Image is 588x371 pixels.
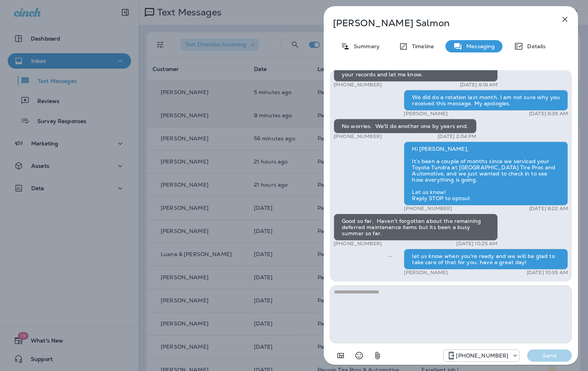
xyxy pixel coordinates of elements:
[404,90,568,111] div: We did do a rotation last month. I am not sure why you received this message. My apologies.
[404,111,448,117] p: [PERSON_NAME]
[333,348,348,363] button: Add in a premade template
[334,119,477,133] div: No worries. We'll do another one by years end.
[351,348,367,363] button: Select an emoji
[456,241,497,247] p: [DATE] 10:25 AM
[529,111,568,117] p: [DATE] 8:39 AM
[334,61,498,82] div: I think we did that a month or so back. Please check your records and let me know.
[404,206,452,212] p: [PHONE_NUMBER]
[444,351,519,360] div: +1 (928) 260-4498
[456,352,508,359] p: [PHONE_NUMBER]
[333,18,543,29] p: [PERSON_NAME] Salmon
[350,43,380,49] p: Summary
[404,249,568,270] div: let us know when you're ready and we will be glad to take care of that for you. have a great day!
[334,133,382,140] p: [PHONE_NUMBER]
[527,270,568,276] p: [DATE] 10:35 AM
[438,133,477,140] p: [DATE] 2:04 PM
[404,270,448,276] p: [PERSON_NAME]
[460,82,498,88] p: [DATE] 8:18 AM
[388,252,392,259] span: Sent
[529,206,568,212] p: [DATE] 8:22 AM
[462,43,495,49] p: Messaging
[404,142,568,206] div: Hi [PERSON_NAME], It’s been a couple of months since we serviced your Toyota Tundra at [GEOGRAPHI...
[334,82,382,88] p: [PHONE_NUMBER]
[334,241,382,247] p: [PHONE_NUMBER]
[523,43,546,49] p: Details
[334,214,498,241] div: Good so far. Haven't forgotten about the remaining deferred maintenance items but its been a busy...
[408,43,434,49] p: Timeline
